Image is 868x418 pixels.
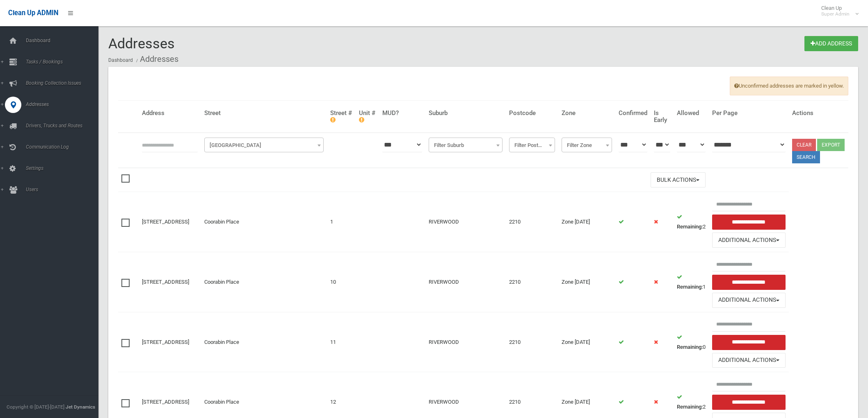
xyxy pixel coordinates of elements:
td: 2210 [506,192,558,252]
td: RIVERWOOD [425,192,506,252]
td: Coorabin Place [201,192,327,252]
h4: Street # [330,110,352,123]
strong: Remaining: [677,224,703,230]
span: Communication Log [23,144,105,150]
td: 10 [327,252,356,312]
td: Coorabin Place [201,312,327,372]
span: Clean Up ADMIN [8,9,58,17]
h4: Suburb [429,110,503,117]
h4: MUD? [382,110,423,117]
td: 0 [674,312,709,372]
td: RIVERWOOD [425,312,506,372]
span: Filter Zone [564,140,610,151]
td: 2 [674,192,709,252]
span: Dashboard [23,38,105,43]
a: Dashboard [108,57,133,63]
td: 2210 [506,312,558,372]
strong: Remaining: [677,344,703,350]
h4: Postcode [509,110,555,117]
button: Additional Actions [712,233,786,248]
button: Search [792,151,820,163]
span: Tasks / Bookings [23,59,105,65]
td: 1 [674,252,709,312]
span: Users [23,187,105,192]
h4: Address [142,110,198,117]
h4: Unit # [359,110,376,123]
td: Coorabin Place [201,252,327,312]
td: 11 [327,312,356,372]
a: [STREET_ADDRESS] [142,399,189,405]
span: Addresses [23,102,105,107]
a: Add Address [804,36,858,51]
span: Clean Up [817,5,858,17]
strong: Jet Dynamics [66,404,95,410]
a: [STREET_ADDRESS] [142,279,189,285]
span: Filter Suburb [431,140,500,151]
td: Zone [DATE] [558,312,615,372]
h4: Confirmed [619,110,647,117]
span: Filter Postcode [509,138,555,152]
a: [STREET_ADDRESS] [142,219,189,225]
span: Addresses [108,35,175,52]
h4: Street [204,110,324,117]
small: Super Admin [821,11,850,17]
a: [STREET_ADDRESS] [142,339,189,345]
span: Settings [23,165,105,171]
td: Zone [DATE] [558,252,615,312]
span: Drivers, Trucks and Routes [23,123,105,129]
span: Filter Street [206,140,322,151]
strong: Remaining: [677,284,703,290]
span: Filter Street [204,138,324,152]
span: Filter Suburb [429,138,503,152]
li: Addresses [134,52,178,67]
h4: Zone [562,110,612,117]
span: Filter Zone [562,138,612,152]
span: Unconfirmed addresses are marked in yellow. [730,77,848,95]
button: Export [817,139,845,151]
h4: Is Early [654,110,670,123]
strong: Remaining: [677,404,703,410]
span: Booking Collection Issues [23,80,105,86]
span: Filter Postcode [511,140,553,151]
h4: Actions [792,110,845,117]
td: Zone [DATE] [558,192,615,252]
td: 1 [327,192,356,252]
button: Bulk Actions [651,172,706,188]
td: 2210 [506,252,558,312]
button: Additional Actions [712,293,786,308]
h4: Per Page [712,110,786,117]
td: RIVERWOOD [425,252,506,312]
button: Additional Actions [712,353,786,368]
span: Copyright © [DATE]-[DATE] [7,404,64,410]
a: Clear [792,139,816,151]
h4: Allowed [677,110,706,117]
